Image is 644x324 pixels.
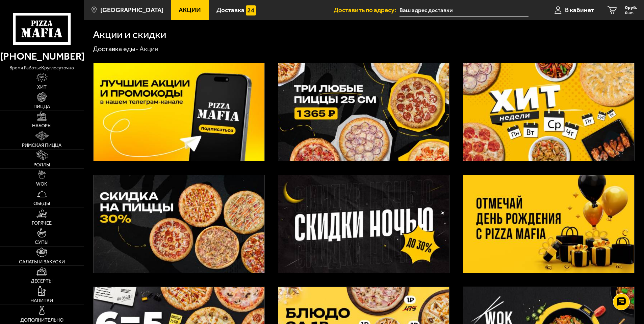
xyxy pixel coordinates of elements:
[334,7,400,13] span: Доставить по адресу:
[100,7,163,13] span: [GEOGRAPHIC_DATA]
[36,182,47,187] span: WOK
[93,45,138,53] a: Доставка еды-
[93,29,166,40] h1: Акции и скидки
[32,124,52,128] span: Наборы
[139,45,158,54] div: Акции
[35,240,49,245] span: Супы
[33,104,50,109] span: Пицца
[565,7,594,13] span: В кабинет
[30,298,53,303] span: Напитки
[625,5,637,10] span: 0 руб.
[37,85,47,90] span: Хит
[32,221,52,226] span: Горячее
[22,143,61,148] span: Римская пицца
[400,4,528,17] input: Ваш адрес доставки
[179,7,201,13] span: Акции
[216,7,244,13] span: Доставка
[19,260,65,264] span: Салаты и закуски
[31,279,53,284] span: Десерты
[20,318,63,323] span: Дополнительно
[625,11,637,15] span: 0 шт.
[33,201,50,206] span: Обеды
[33,163,50,167] span: Роллы
[246,5,256,15] img: 15daf4d41897b9f0e9f617042186c801.svg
